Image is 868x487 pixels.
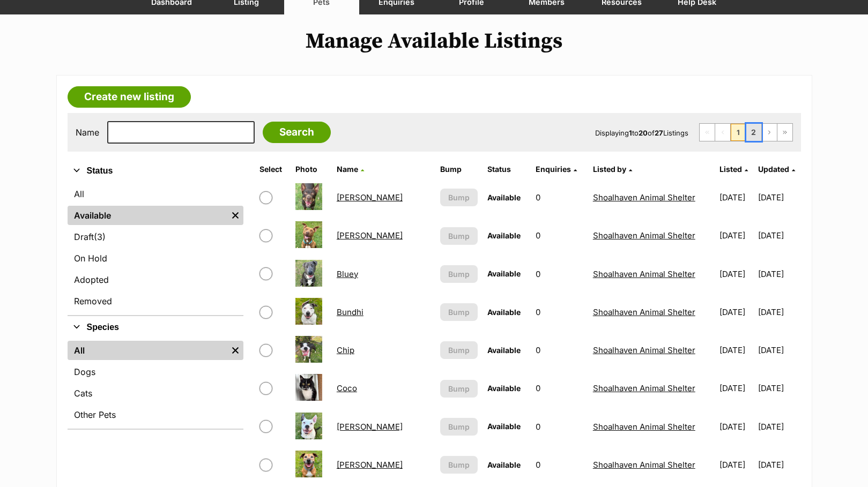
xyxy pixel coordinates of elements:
button: Bump [440,189,478,206]
td: [DATE] [758,408,800,445]
span: Bump [448,268,470,280]
td: 0 [531,294,588,331]
td: [DATE] [758,332,800,369]
a: Shoalhaven Animal Shelter [593,460,695,470]
button: Bump [440,265,478,283]
td: [DATE] [758,370,800,407]
strong: 27 [655,129,663,137]
span: Updated [758,164,789,174]
td: 0 [531,408,588,445]
span: Name [337,164,358,174]
span: Bump [448,344,470,356]
a: Removed [68,291,243,311]
th: Bump [436,161,482,178]
div: Status [68,182,243,315]
span: Previous page [715,124,730,141]
td: 0 [531,446,588,483]
th: Select [255,161,291,178]
a: Remove filter [227,206,243,225]
nav: Pagination [699,123,793,141]
span: Available [487,269,521,278]
a: Shoalhaven Animal Shelter [593,383,695,393]
td: [DATE] [715,370,757,407]
a: Other Pets [68,405,243,424]
a: Create new listing [68,86,191,108]
a: On Hold [68,249,243,268]
span: Bump [448,421,470,432]
button: Species [68,320,243,334]
a: [PERSON_NAME] [337,230,403,241]
span: Available [487,422,521,431]
strong: 20 [639,129,648,137]
a: Last page [777,124,792,141]
a: Shoalhaven Animal Shelter [593,230,695,241]
span: Available [487,460,521,469]
td: 0 [531,217,588,254]
span: First page [700,124,715,141]
a: Draft [68,227,243,246]
td: 0 [531,332,588,369]
a: [PERSON_NAME] [337,422,403,432]
a: Shoalhaven Animal Shelter [593,307,695,317]
span: Available [487,384,521,393]
td: [DATE] [758,294,800,331]
td: 0 [531,179,588,216]
td: [DATE] [715,256,757,293]
a: Dogs [68,362,243,381]
button: Status [68,164,243,178]
a: Shoalhaven Animal Shelter [593,422,695,432]
a: Remove filter [227,341,243,360]
td: [DATE] [758,179,800,216]
td: [DATE] [758,256,800,293]
span: (3) [94,230,106,243]
a: Listed [719,164,748,174]
a: Available [68,206,227,225]
span: Available [487,346,521,355]
strong: 1 [629,129,632,137]
button: Bump [440,341,478,359]
a: All [68,184,243,204]
span: translation missing: en.admin.listings.index.attributes.enquiries [536,164,571,174]
span: Available [487,308,521,317]
a: Shoalhaven Animal Shelter [593,345,695,355]
span: Bump [448,306,470,318]
a: Shoalhaven Animal Shelter [593,192,695,203]
a: Coco [337,383,357,393]
span: Listed [719,164,742,174]
span: Available [487,231,521,240]
td: [DATE] [758,217,800,254]
div: Species [68,339,243,429]
a: Bundhi [337,307,363,317]
span: Page 1 [731,124,746,141]
a: Updated [758,164,795,174]
button: Bump [440,303,478,321]
span: Bump [448,230,470,242]
button: Bump [440,380,478,398]
input: Search [263,122,331,143]
td: [DATE] [715,408,757,445]
a: All [68,341,227,360]
td: [DATE] [715,332,757,369]
a: Cats [68,384,243,403]
a: [PERSON_NAME] [337,460,403,470]
td: [DATE] [715,294,757,331]
span: Displaying to of Listings [595,129,688,137]
button: Bump [440,418,478,436]
span: Available [487,193,521,202]
td: [DATE] [715,217,757,254]
span: Bump [448,383,470,394]
td: 0 [531,256,588,293]
span: Bump [448,459,470,470]
button: Bump [440,456,478,474]
a: Adopted [68,270,243,289]
label: Name [76,128,99,137]
a: [PERSON_NAME] [337,192,403,203]
button: Bump [440,227,478,245]
a: Shoalhaven Animal Shelter [593,269,695,279]
th: Photo [291,161,331,178]
a: Enquiries [536,164,577,174]
th: Status [483,161,530,178]
a: Bluey [337,269,358,279]
a: Listed by [593,164,632,174]
span: Bump [448,192,470,203]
